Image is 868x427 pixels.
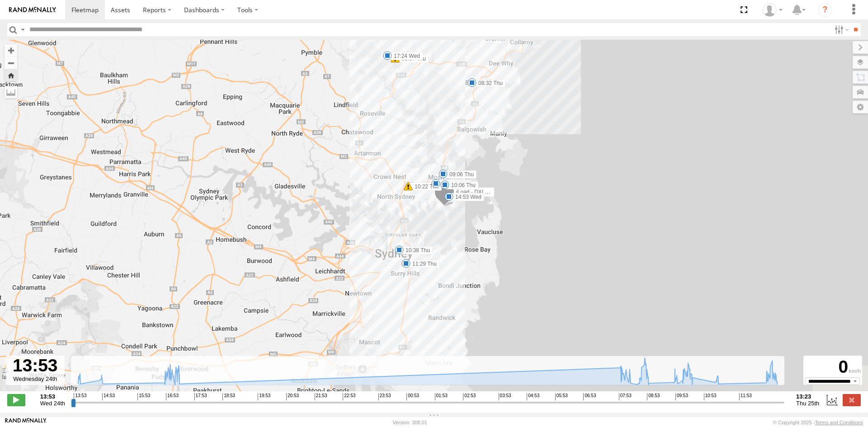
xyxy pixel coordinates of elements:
label: Play/Stop [7,394,25,406]
label: 10:06 Thu [445,181,478,189]
span: 06:53 [583,393,596,400]
label: 08:07 Thu [395,55,429,63]
button: Zoom out [5,56,17,69]
label: 14:53 Wed [449,193,484,201]
span: 03:53 [499,393,511,400]
label: 10:22 Thu [408,183,442,191]
span: 02:53 [463,393,476,400]
span: 19:53 [258,393,270,400]
span: 08:53 [647,393,660,400]
img: rand-logo.svg [9,7,56,13]
div: Version: 308.01 [393,420,427,425]
span: 14:53 [102,393,115,400]
label: 11:29 Thu [406,260,439,268]
span: 18:53 [222,393,235,400]
label: Search Filter Options [831,23,850,36]
span: 21:53 [315,393,327,400]
label: 14:04 Wed [436,180,471,188]
div: Daniel Hayman [759,3,786,17]
label: 08:32 Thu [472,79,505,87]
label: Search Query [19,23,26,36]
label: Measure [5,86,17,99]
label: 17:24 Wed [387,52,423,60]
span: 16:53 [166,393,179,400]
span: 17:53 [194,393,207,400]
span: 23:53 [378,393,391,400]
span: 00:53 [406,393,419,400]
strong: 13:23 [796,393,819,400]
button: Zoom Home [5,69,17,81]
span: 01:53 [435,393,448,400]
label: 09:06 Thu [443,170,476,178]
label: Map Settings [853,101,868,113]
span: 11:53 [739,393,752,400]
i: ? [818,3,832,17]
button: Zoom in [5,44,17,56]
span: 07:53 [619,393,632,400]
span: 09:53 [675,393,688,400]
label: 10:38 Thu [399,246,433,254]
a: Visit our Website [5,418,47,427]
span: Thu 25th Sep 2025 [796,400,819,407]
div: 0 [805,357,861,377]
span: 13:53 [74,393,86,400]
div: © Copyright 2025 - [773,420,863,425]
span: 04:53 [527,393,539,400]
span: Wed 24th Sep 2025 [40,400,65,407]
span: 05:53 [555,393,568,400]
span: 15:53 [137,393,150,400]
label: Close [843,394,861,406]
span: 20:53 [286,393,299,400]
span: iLoad - DXI 65K [456,189,495,195]
a: Terms and Conditions [815,420,863,425]
span: 10:53 [704,393,717,400]
strong: 13:53 [40,393,65,400]
span: 22:53 [343,393,355,400]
